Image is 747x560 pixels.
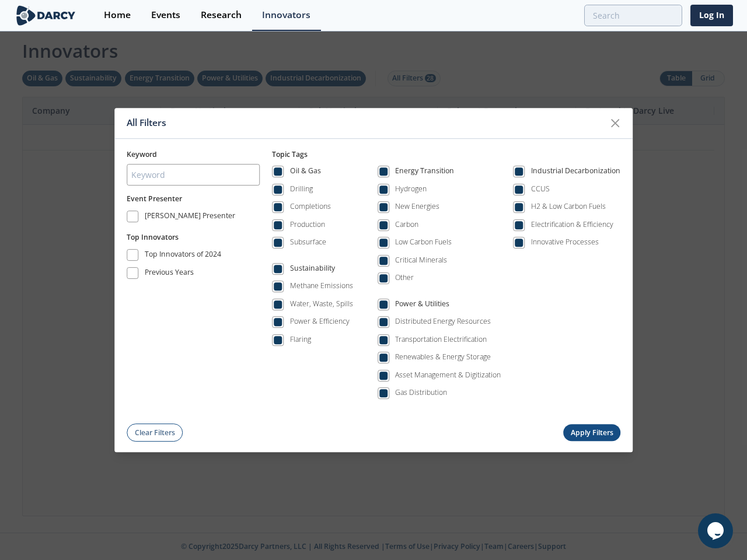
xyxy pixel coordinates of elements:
[290,299,353,309] div: Water, Waste, Spills
[127,112,604,134] div: All Filters
[272,149,308,159] span: Topic Tags
[698,513,735,548] iframe: chat widget
[395,352,491,363] div: Renewables & Energy Storage
[395,219,418,230] div: Carbon
[395,273,414,283] div: Other
[127,164,260,185] input: Keyword
[395,166,454,180] div: Energy Transition
[127,194,182,204] button: Event Presenter
[290,334,311,345] div: Flaring
[127,232,179,243] button: Top Innovators
[145,211,235,225] div: [PERSON_NAME] Presenter
[395,370,501,380] div: Asset Management & Digitization
[531,184,550,194] div: CCUS
[127,149,157,159] span: Keyword
[290,184,313,194] div: Drilling
[395,237,452,248] div: Low Carbon Fuels
[290,202,331,212] div: Completions
[395,317,491,327] div: Distributed Energy Resources
[104,10,131,20] div: Home
[262,10,310,20] div: Innovators
[395,184,427,194] div: Hydrogen
[584,5,682,26] input: Advanced Search
[395,255,447,265] div: Critical Minerals
[395,388,447,398] div: Gas Distribution
[201,10,242,20] div: Research
[127,232,179,242] span: Top Innovators
[563,425,620,442] button: Apply Filters
[395,299,449,313] div: Power & Utilities
[290,317,350,327] div: Power & Efficiency
[290,263,335,277] div: Sustainability
[531,202,606,212] div: H2 & Low Carbon Fuels
[145,249,221,263] div: Top Innovators of 2024
[531,237,599,248] div: Innovative Processes
[531,166,620,180] div: Industrial Decarbonization
[290,237,326,248] div: Subsurface
[127,194,182,204] span: Event Presenter
[290,166,321,180] div: Oil & Gas
[290,219,325,230] div: Production
[127,424,183,442] button: Clear Filters
[14,5,78,26] img: logo-wide.svg
[145,267,194,281] div: Previous Years
[395,202,439,212] div: New Energies
[151,10,180,20] div: Events
[290,281,353,292] div: Methane Emissions
[690,5,733,26] a: Log In
[531,219,613,230] div: Electrification & Efficiency
[395,334,487,345] div: Transportation Electrification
